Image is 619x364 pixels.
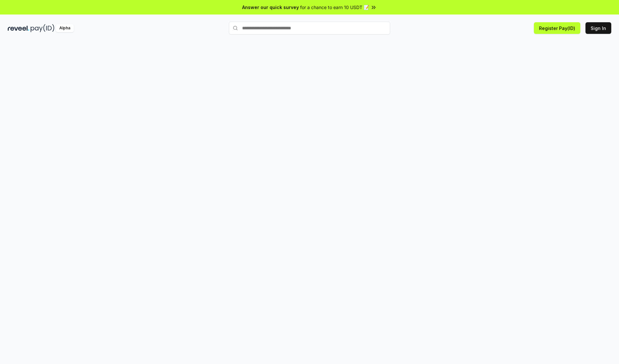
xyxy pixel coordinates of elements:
button: Register Pay(ID) [534,22,580,34]
img: pay_id [31,24,54,32]
div: Alpha [56,24,74,32]
button: Sign In [585,22,611,34]
span: for a chance to earn 10 USDT 📝 [300,4,369,11]
span: Answer our quick survey [242,4,299,11]
img: reveel_dark [8,24,29,32]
